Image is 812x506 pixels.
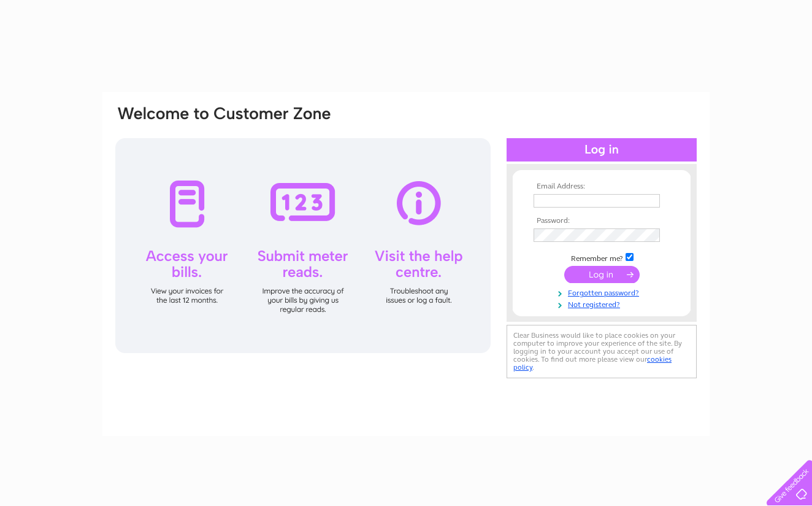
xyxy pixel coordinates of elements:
th: Email Address: [530,182,673,191]
div: Clear Business would like to place cookies on your computer to improve your experience of the sit... [507,325,697,378]
a: Forgotten password? [534,286,673,298]
th: Password: [530,217,673,225]
a: Not registered? [534,298,673,309]
td: Remember me? [530,251,673,263]
input: Submit [564,266,640,283]
a: cookies policy [513,355,672,372]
